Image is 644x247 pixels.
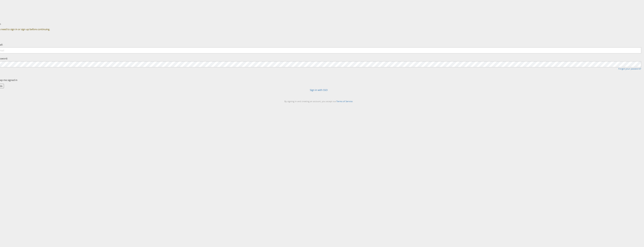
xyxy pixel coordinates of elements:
a: Terms of Service [336,100,353,103]
a: Forgot your password? [618,67,641,70]
a: Sign in with SSO [310,88,328,92]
